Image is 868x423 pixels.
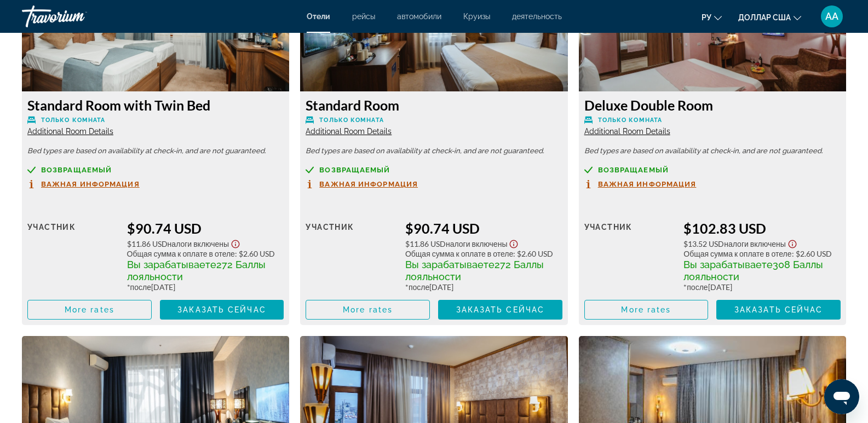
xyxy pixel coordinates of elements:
[734,305,823,314] span: Заказать сейчас
[621,305,671,314] span: More rates
[683,239,724,248] span: $13.52 USD
[716,300,841,320] button: Заказать сейчас
[818,5,846,28] button: Меню пользователя
[463,12,490,21] a: Круизы
[306,220,397,292] div: участник
[306,179,418,189] button: Важная информация
[168,239,229,248] span: Налоги включены
[405,249,513,258] span: Общая сумма к оплате в отеле
[512,12,562,21] a: деятельность
[405,259,495,270] span: Вы зарабатываете
[683,259,823,282] span: 308 Баллы лояльности
[319,166,390,173] span: возвращаемый
[27,179,140,189] button: Важная информация
[702,13,711,22] font: ру
[306,127,392,136] span: Additional Room Details
[409,282,429,292] span: после
[352,12,375,21] a: рейсы
[687,282,708,292] span: после
[683,282,841,292] div: * [DATE]
[127,282,284,292] div: * [DATE]
[130,282,151,292] span: после
[405,239,446,248] span: $11.86 USD
[65,305,114,314] span: More rates
[27,97,284,113] h3: Standard Room with Twin Bed
[177,305,266,314] span: Заказать сейчас
[738,13,791,22] font: доллар США
[405,259,544,282] span: 272 Баллы лояльности
[446,239,508,248] span: Налоги включены
[584,97,841,113] h3: Deluxe Double Room
[702,9,722,25] button: Изменить язык
[405,282,562,292] div: * [DATE]
[507,236,520,249] button: Show Taxes and Fees disclaimer
[127,259,266,282] span: 272 Баллы лояльности
[127,249,235,258] span: Общая сумма к оплате в отеле
[598,117,662,124] span: Только комната
[584,300,709,320] button: More rates
[41,166,112,173] span: возвращаемый
[41,117,105,124] span: Только комната
[229,236,242,249] button: Show Taxes and Fees disclaimer
[343,305,393,314] span: More rates
[405,249,562,258] div: : $2.60 USD
[584,220,676,292] div: участник
[27,166,284,174] a: возвращаемый
[27,300,152,320] button: More rates
[584,166,841,174] a: возвращаемый
[584,147,841,155] p: Bed types are based on availability at check-in, and are not guaranteed.
[127,239,168,248] span: $11.86 USD
[683,259,773,270] span: Вы зарабатываете
[397,12,441,21] a: автомобили
[22,2,131,31] a: Травориум
[27,220,119,292] div: участник
[786,236,799,249] button: Show Taxes and Fees disclaimer
[405,220,562,236] div: $90.74 USD
[456,305,545,314] span: Заказать сейчас
[824,379,859,414] iframe: Кнопка запуска окна обмена сообщениями
[683,249,841,258] div: : $2.60 USD
[738,9,801,25] button: Изменить валюту
[160,300,284,320] button: Заказать сейчас
[127,220,284,236] div: $90.74 USD
[584,179,697,189] button: Важная информация
[319,117,383,124] span: Только комната
[438,300,562,320] button: Заказать сейчас
[127,259,216,270] span: Вы зарабатываете
[598,166,669,173] span: возвращаемый
[683,249,791,258] span: Общая сумма к оплате в отеле
[724,239,786,248] span: Налоги включены
[584,127,670,136] span: Additional Room Details
[27,127,113,136] span: Additional Room Details
[306,300,430,320] button: More rates
[306,166,562,174] a: возвращаемый
[27,147,284,155] p: Bed types are based on availability at check-in, and are not guaranteed.
[683,220,841,236] div: $102.83 USD
[41,181,140,188] span: Важная информация
[307,12,330,21] a: Отели
[598,181,697,188] span: Важная информация
[319,181,418,188] span: Важная информация
[306,147,562,155] p: Bed types are based on availability at check-in, and are not guaranteed.
[306,97,562,113] h3: Standard Room
[825,10,838,22] font: АА
[127,249,284,258] div: : $2.60 USD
